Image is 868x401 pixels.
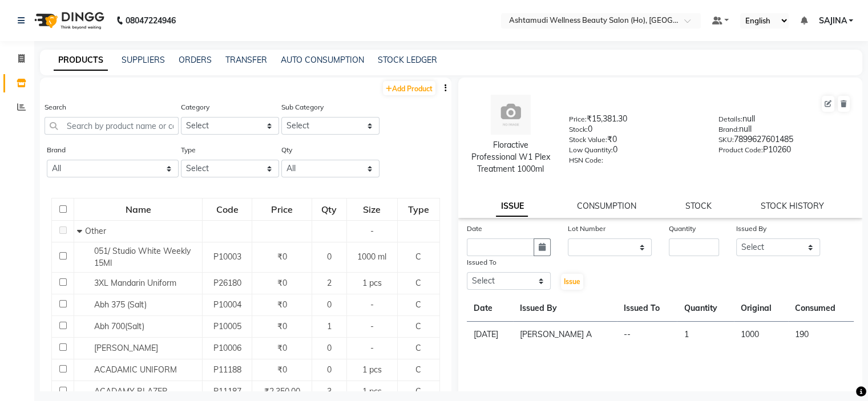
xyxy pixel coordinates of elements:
label: Stock Value: [569,135,607,145]
span: 0 [327,299,332,310]
span: 0 [327,343,332,353]
div: 0 [569,123,701,139]
span: Abh 375 (Salt) [94,299,147,310]
a: ORDERS [179,55,212,65]
span: 3 [327,386,332,396]
label: Date [467,224,482,234]
span: - [370,226,374,236]
span: 1000 ml [357,252,386,262]
span: 2 [327,278,332,288]
label: Details: [718,114,742,124]
span: ₹0 [277,278,287,288]
span: C [415,278,421,288]
span: P10006 [213,343,241,353]
span: P10004 [213,299,241,310]
div: Name [75,199,201,220]
label: Search [45,102,66,112]
span: P10003 [213,252,241,262]
a: SUPPLIERS [122,55,165,65]
label: Brand: [718,124,739,135]
th: Issued By [513,295,617,322]
span: 1 pcs [362,278,382,288]
a: ISSUE [496,196,528,217]
label: Issued By [736,224,766,234]
a: AUTO CONSUMPTION [281,55,364,65]
a: STOCK HISTORY [761,201,824,211]
b: 08047224946 [126,5,176,37]
span: 1 pcs [362,386,382,396]
label: Quantity [669,224,696,234]
span: ₹0 [277,321,287,331]
span: - [370,321,374,331]
span: C [415,321,421,331]
a: CONSUMPTION [577,201,636,211]
label: Lot Number [568,224,605,234]
span: 1 [327,321,332,331]
span: ₹0 [277,343,287,353]
span: - [370,343,374,353]
div: 7899627601485 [718,133,851,149]
span: ACADAMY BLAZER [94,386,168,396]
img: logo [29,5,107,37]
div: ₹15,381.30 [569,113,701,129]
a: Add Product [383,81,435,95]
th: Date [467,295,513,322]
label: Qty [281,145,292,155]
img: avatar [491,95,531,135]
label: Product Code: [718,145,763,155]
th: Consumed [788,295,854,322]
a: STOCK LEDGER [378,55,437,65]
span: 0 [327,364,332,375]
label: Type [181,145,196,155]
span: ₹0 [277,364,287,375]
span: - [370,299,374,310]
th: Issued To [617,295,677,322]
label: SKU: [718,135,734,145]
span: C [415,343,421,353]
span: 3XL Mandarin Uniform [94,278,176,288]
label: Stock: [569,124,588,135]
span: ACADAMIC UNIFORM [94,364,177,375]
label: Issued To [467,257,496,268]
span: ₹0 [277,299,287,310]
label: Low Quantity: [569,145,613,155]
th: Original [734,295,788,322]
label: Price: [569,114,587,124]
label: Category [181,102,209,112]
div: ₹0 [569,133,701,149]
td: 190 [788,322,854,348]
span: Issue [564,277,580,286]
button: Issue [561,274,583,290]
span: P11188 [213,364,241,375]
span: C [415,364,421,375]
th: Quantity [677,295,734,322]
span: Collapse Row [77,226,85,236]
a: STOCK [685,201,712,211]
div: null [718,123,851,139]
td: 1000 [734,322,788,348]
span: SAJINA [818,15,846,27]
span: Abh 700(Salt) [94,321,144,331]
span: 051/ Studio White Weekly 15Ml [94,246,191,268]
div: P10260 [718,144,851,160]
label: Sub Category [281,102,324,112]
div: null [718,113,851,129]
a: PRODUCTS [54,50,108,71]
span: 1 pcs [362,364,382,375]
span: C [415,252,421,262]
span: P10005 [213,321,241,331]
span: P11187 [213,386,241,396]
span: Other [85,226,106,236]
span: ₹2,350.00 [264,386,300,396]
td: [DATE] [467,322,513,348]
td: [PERSON_NAME] A [513,322,617,348]
div: 0 [569,144,701,160]
span: [PERSON_NAME] [94,343,158,353]
a: TRANSFER [225,55,267,65]
div: Size [348,199,397,220]
div: Qty [313,199,345,220]
label: HSN Code: [569,155,603,165]
label: Brand [47,145,66,155]
div: Floractive Professional W1 Plex Treatment 1000ml [470,139,552,175]
span: ₹0 [277,252,287,262]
